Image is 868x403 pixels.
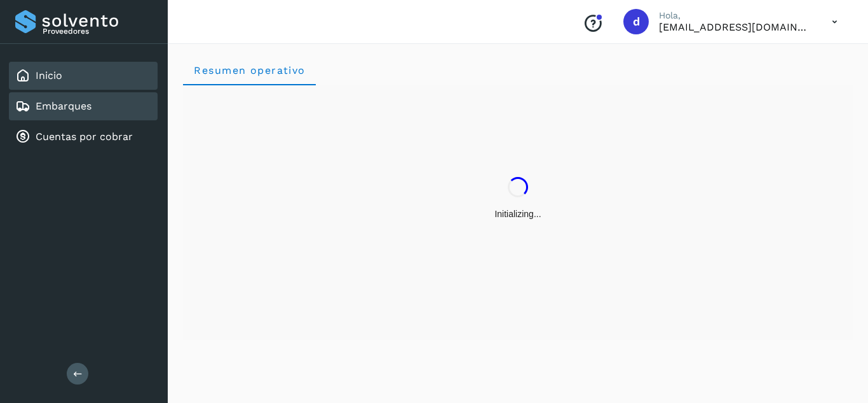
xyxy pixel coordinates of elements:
[193,64,306,76] span: Resumen operativo
[9,123,158,151] div: Cuentas por cobrar
[9,92,158,120] div: Embarques
[659,21,811,33] p: daniel3129@outlook.com
[36,69,62,81] a: Inicio
[36,100,92,112] a: Embarques
[36,131,133,143] a: Cuentas por cobrar
[659,10,811,21] p: Hola,
[43,27,153,36] p: Proveedores
[9,62,158,90] div: Inicio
